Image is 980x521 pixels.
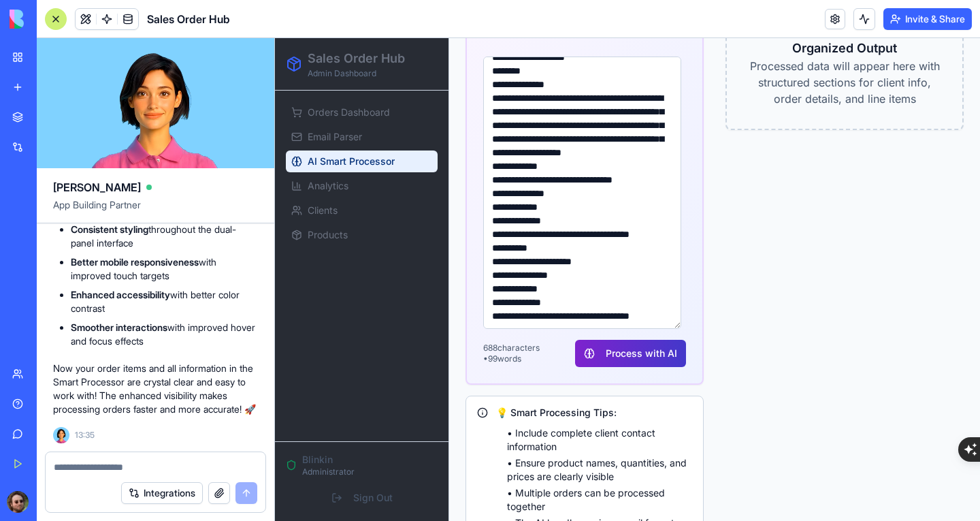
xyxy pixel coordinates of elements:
span: Clients [33,165,63,179]
img: Ella_00000_wcx2te.png [53,427,69,443]
a: Analytics [11,137,163,159]
a: Clients [11,161,163,183]
a: Products [11,186,163,208]
strong: Consistent styling [71,223,148,235]
li: • Multiple orders can be processed together [232,448,417,475]
p: 💡 Smart Processing Tips: [221,367,417,383]
button: Sign Out [11,447,163,472]
span: 13:35 [75,430,95,441]
a: Orders Dashboard [11,63,163,85]
span: AI Smart Processor [33,116,120,130]
button: Integrations [121,482,203,504]
li: • Include complete client contact information [232,388,417,415]
span: [PERSON_NAME] [53,179,141,195]
p: Processed data will appear here with structured sections for client info, order details, and line... [474,20,666,69]
p: Admin Dashboard [33,30,130,41]
li: • Ensure product names, quantities, and prices are clearly visible [232,418,417,445]
p: Blinkin [27,415,80,428]
li: throughout the dual-panel interface [71,223,258,250]
li: with improved hover and focus effects [71,321,258,348]
span: Email Parser [33,92,87,106]
span: App Building Partner [53,198,258,223]
strong: Better mobile responsiveness [71,256,199,268]
span: Products [33,190,73,204]
img: ACg8ocLOzJOMfx9isZ1m78W96V-9B_-F0ZO2mgTmhXa4GGAzbULkhUdz=s96-c [7,491,29,513]
span: Sales Order Hub [147,11,230,27]
a: Email Parser [11,88,163,110]
span: Analytics [33,141,73,155]
span: 688 characters • 99 words [208,304,265,326]
h3: Organized Output [474,1,666,20]
p: Administrator [27,428,80,439]
strong: Enhanced accessibility [71,289,170,300]
button: Process with AI [300,302,411,329]
li: with improved touch targets [71,255,258,283]
img: logo [10,10,94,29]
strong: Smoother interactions [71,321,167,333]
li: with better color contrast [71,288,258,315]
p: Now your order items and all information in the Smart Processor are crystal clear and easy to wor... [53,362,258,416]
h1: Sales Order Hub [33,11,130,30]
button: Invite & Share [883,8,972,30]
li: • The AI handles various email formats automatically [232,478,417,505]
a: AI Smart Processor [11,112,163,134]
span: Orders Dashboard [33,67,115,81]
